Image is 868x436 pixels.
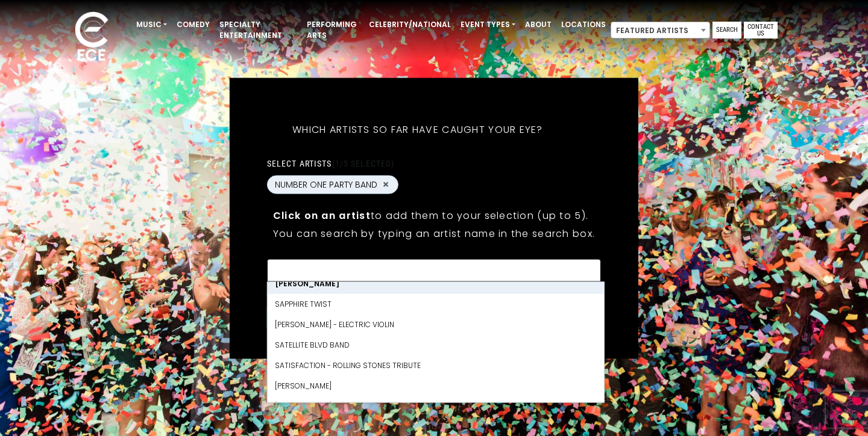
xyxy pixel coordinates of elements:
a: Search [712,22,741,38]
a: Locations [556,14,611,35]
li: Sapphire Twist [268,293,604,314]
strong: Click on an artist [273,208,371,222]
li: [PERSON_NAME] [268,375,604,396]
li: [PERSON_NAME] [268,273,604,293]
a: Contact Us [744,22,778,38]
a: Specialty Entertainment [215,14,302,46]
a: Event Types [456,14,520,35]
button: Remove NUMBER ONE PARTY BAND [381,179,391,190]
img: ece_new_logo_whitev2-1.png [61,8,122,67]
textarea: Search [275,266,593,277]
span: NUMBER ONE PARTY BAND [275,178,377,191]
h5: Which artists so far have caught your eye? [267,108,568,151]
p: to add them to your selection (up to 5). [273,207,595,223]
p: You can search by typing an artist name in the search box. [273,226,595,241]
li: [PERSON_NAME] Band [268,396,604,416]
a: About [520,14,556,35]
span: (1/5 selected) [332,158,395,168]
span: Featured Artists [611,22,709,39]
li: Satisfaction - Rolling Stones Tribute [268,355,604,375]
a: Comedy [172,14,215,35]
label: Select artists [267,158,394,168]
a: Celebrity/National [364,14,456,35]
li: [PERSON_NAME] - Electric Violin [268,314,604,334]
a: Music [131,14,172,35]
a: Performing Arts [302,14,364,46]
span: Featured Artists [611,22,710,38]
li: Satellite Blvd Band [268,334,604,355]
